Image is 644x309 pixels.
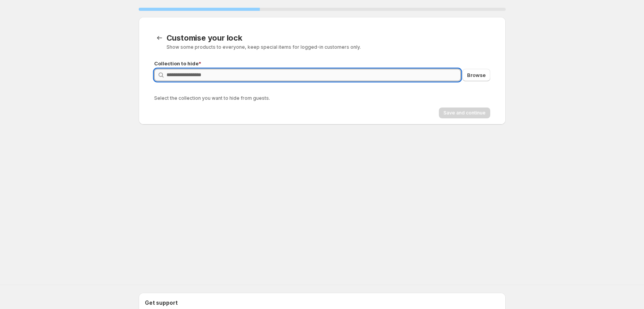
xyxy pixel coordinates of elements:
[145,299,500,307] h2: Get support
[154,95,490,101] p: Select the collection you want to hide from guests.
[462,69,490,81] button: Browse
[154,60,490,67] p: Collection to hide
[467,71,486,79] span: Browse
[154,32,165,43] button: CustomisationStep.backToTemplates
[167,44,490,50] p: Show some products to everyone, keep special items for logged-in customers only.
[167,33,242,43] span: Customise your lock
